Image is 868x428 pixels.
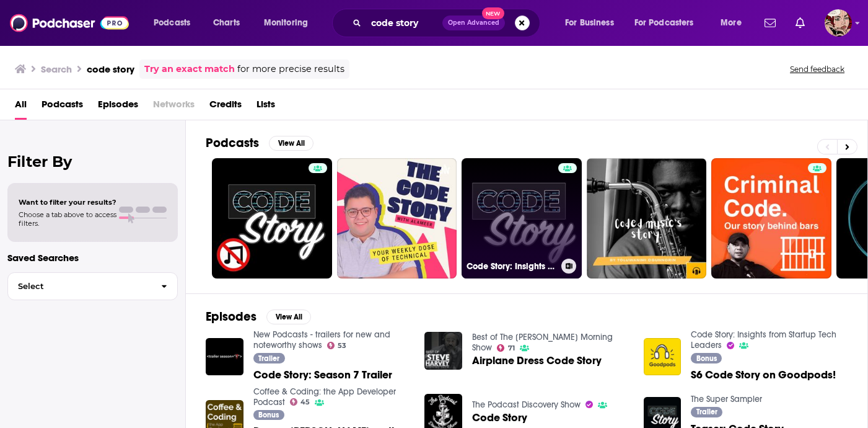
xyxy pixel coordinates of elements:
[366,13,442,33] input: Search podcasts, credits, & more...
[565,14,614,32] span: For Business
[482,7,504,19] span: New
[290,398,310,406] a: 45
[253,386,396,408] a: Coffee & Coding: the App Developer Podcast
[338,343,346,349] span: 53
[266,310,311,324] button: View All
[626,13,712,33] button: open menu
[8,282,151,290] span: Select
[253,329,390,350] a: New Podcasts - trailers for new and noteworthy shows
[825,9,852,37] button: Show profile menu
[206,309,256,324] h2: Episodes
[696,355,717,362] span: Bonus
[154,14,190,32] span: Podcasts
[206,135,259,151] h2: Podcasts
[98,94,138,120] a: Episodes
[327,342,347,349] a: 53
[253,370,392,380] a: Code Story: Season 7 Trailer
[472,355,602,366] a: Airplane Dress Code Story
[7,153,178,171] h2: Filter By
[7,252,178,264] p: Saved Searches
[145,13,206,33] button: open menu
[424,332,462,370] img: Airplane Dress Code Story
[760,12,781,33] a: Show notifications dropdown
[153,94,195,120] span: Networks
[41,63,72,75] h3: Search
[205,13,247,33] a: Charts
[7,272,178,300] button: Select
[497,344,515,352] a: 71
[696,408,717,416] span: Trailer
[472,412,527,423] a: Code Story
[269,136,313,151] button: View All
[721,14,742,32] span: More
[448,20,499,26] span: Open Advanced
[556,13,629,33] button: open menu
[15,94,27,120] a: All
[300,399,310,405] span: 45
[508,346,515,351] span: 71
[206,338,243,376] img: Code Story: Season 7 Trailer
[691,370,836,380] a: S6 Code Story on Goodpods!
[472,332,613,353] a: Best of The Steve Harvey Morning Show
[258,355,279,362] span: Trailer
[442,16,505,30] button: Open AdvancedNew
[144,62,235,76] a: Try an exact match
[19,210,116,228] span: Choose a tab above to access filters.
[206,309,311,324] a: EpisodesView All
[255,13,324,33] button: open menu
[712,13,757,33] button: open menu
[256,94,275,120] a: Lists
[258,411,279,419] span: Bonus
[467,261,556,272] h3: Code Story: Insights from Startup Tech Leaders
[791,12,810,33] a: Show notifications dropdown
[691,394,762,404] a: The Super Sampler
[825,9,852,37] span: Logged in as NBM-Suzi
[209,94,242,120] a: Credits
[237,62,344,76] span: for more precise results
[87,63,134,75] h3: code story
[344,9,552,37] div: Search podcasts, credits, & more...
[19,198,116,207] span: Want to filter your results?
[825,9,852,37] img: User Profile
[264,14,308,32] span: Monitoring
[206,135,313,151] a: PodcastsView All
[42,94,83,120] a: Podcasts
[472,399,581,410] a: The Podcast Discovery Show
[10,11,129,35] img: Podchaser - Follow, Share and Rate Podcasts
[462,158,582,279] a: Code Story: Insights from Startup Tech Leaders
[634,14,694,32] span: For Podcasters
[786,64,848,74] button: Send feedback
[691,329,836,350] a: Code Story: Insights from Startup Tech Leaders
[644,338,682,376] img: S6 Code Story on Goodpods!
[213,14,240,32] span: Charts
